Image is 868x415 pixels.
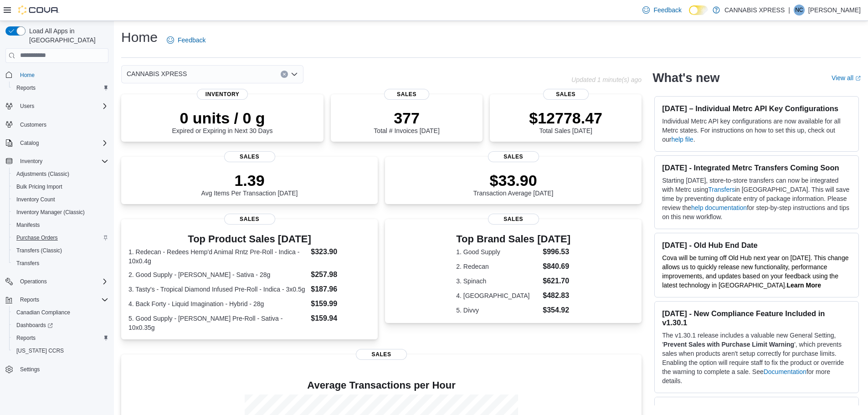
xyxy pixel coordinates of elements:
[9,244,112,257] button: Transfers (Classic)
[13,345,108,356] span: Washington CCRS
[16,209,85,216] span: Inventory Manager (Classic)
[128,299,307,308] dt: 4. Back Forty - Liquid Imagination - Hybrid - 28g
[16,260,39,267] span: Transfers
[13,333,108,343] span: Reports
[662,117,851,144] p: Individual Metrc API key configurations are now available for all Metrc states. For instructions ...
[13,245,66,256] a: Transfers (Classic)
[456,306,539,315] dt: 5. Divvy
[9,306,112,319] button: Canadian Compliance
[172,109,273,134] div: Expired or Expiring in Next 30 Days
[543,246,570,257] dd: $996.53
[529,109,602,134] div: Total Sales [DATE]
[13,169,73,179] a: Adjustments (Classic)
[16,156,108,167] span: Inventory
[374,109,439,127] p: 377
[9,219,112,231] button: Manifests
[473,171,554,197] div: Transaction Average [DATE]
[16,294,108,305] span: Reports
[16,138,42,149] button: Catalog
[724,5,785,15] p: CANNABIS XPRESS
[20,366,40,373] span: Settings
[13,245,108,256] span: Transfers (Classic)
[16,170,69,178] span: Adjustments (Classic)
[16,119,50,130] a: Customers
[197,89,248,100] span: Inventory
[456,291,539,300] dt: 4. [GEOGRAPHIC_DATA]
[16,294,43,305] button: Reports
[571,76,642,83] p: Updated 1 minute(s) ago
[26,26,108,45] span: Load All Apps in [GEOGRAPHIC_DATA]
[543,290,570,301] dd: $482.83
[13,82,39,93] a: Reports
[2,363,112,376] button: Settings
[473,171,554,190] p: $33.90
[456,277,539,286] dt: 3. Spinach
[13,194,108,205] span: Inventory Count
[662,241,851,250] h3: [DATE] - Old Hub End Date
[13,169,108,179] span: Adjustments (Classic)
[20,296,39,303] span: Reports
[13,220,108,231] span: Manifests
[787,282,821,289] a: Learn More
[662,254,848,289] span: Cova will be turning off Old Hub next year on [DATE]. This change allows us to quickly release ne...
[543,305,570,316] dd: $354.92
[16,276,108,287] span: Operations
[708,186,735,193] a: Transfers
[13,307,74,318] a: Canadian Compliance
[16,347,64,354] span: [US_STATE] CCRS
[16,309,70,316] span: Canadian Compliance
[311,313,370,324] dd: $159.94
[13,333,39,343] a: Reports
[20,72,35,79] span: Home
[13,320,56,331] a: Dashboards
[691,204,747,211] a: help documentation
[224,214,275,225] span: Sales
[374,109,439,134] div: Total # Invoices [DATE]
[16,183,62,190] span: Bulk Pricing Import
[9,344,112,357] button: [US_STATE] CCRS
[689,5,708,15] input: Dark Mode
[16,364,43,375] a: Settings
[20,121,46,128] span: Customers
[808,5,861,15] p: [PERSON_NAME]
[662,104,851,113] h3: [DATE] – Individual Metrc API Key Configurations
[543,89,589,100] span: Sales
[16,156,46,167] button: Inventory
[764,368,806,375] a: Documentation
[13,181,108,192] span: Bulk Pricing Import
[128,270,307,279] dt: 2. Good Supply - [PERSON_NAME] - Sativa - 28g
[311,269,370,280] dd: $257.98
[13,307,108,318] span: Canadian Compliance
[13,207,88,218] a: Inventory Manager (Classic)
[20,102,34,110] span: Users
[9,193,112,206] button: Inventory Count
[16,70,38,81] a: Home
[488,214,539,225] span: Sales
[794,5,805,15] div: Nathan Chan
[13,207,108,218] span: Inventory Manager (Classic)
[832,74,861,82] a: View allExternal link
[855,76,861,81] svg: External link
[529,109,602,127] p: $12778.47
[16,119,108,130] span: Customers
[16,322,53,329] span: Dashboards
[456,234,570,245] h3: Top Brand Sales [DATE]
[13,258,108,269] span: Transfers
[356,349,407,360] span: Sales
[9,168,112,180] button: Adjustments (Classic)
[16,196,55,203] span: Inventory Count
[128,247,307,266] dt: 1. Redecan - Redees Hemp'd Animal Rntz Pre-Roll - Indica - 10x0.4g
[16,101,38,112] button: Users
[9,206,112,219] button: Inventory Manager (Classic)
[2,100,112,113] button: Users
[788,5,790,15] p: |
[2,155,112,168] button: Inventory
[121,28,158,46] h1: Home
[456,247,539,256] dt: 1. Good Supply
[384,89,430,100] span: Sales
[16,101,108,112] span: Users
[201,171,298,197] div: Avg Items Per Transaction [DATE]
[9,332,112,344] button: Reports
[9,180,112,193] button: Bulk Pricing Import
